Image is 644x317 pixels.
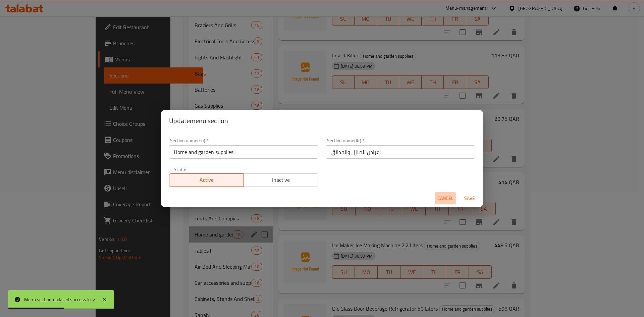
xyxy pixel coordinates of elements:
input: Please enter section name(ar) [326,145,475,159]
span: Inactive [247,175,316,185]
h2: Update menu section [169,115,475,126]
span: Save [462,194,478,203]
button: Save [459,192,480,205]
input: Please enter section name(en) [169,145,318,159]
button: Active [169,173,244,187]
div: Menu section updated successfully [24,296,95,303]
span: Cancel [437,194,453,203]
span: Active [172,175,241,185]
button: Cancel [435,192,456,205]
button: Inactive [244,173,318,187]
